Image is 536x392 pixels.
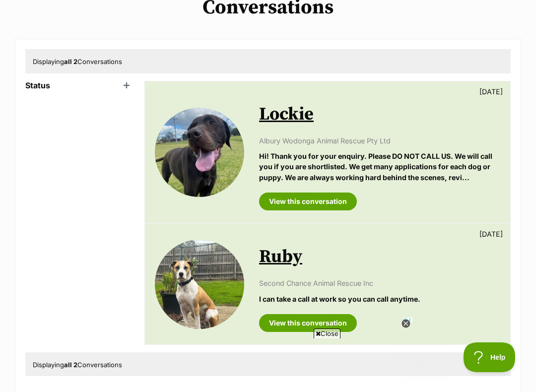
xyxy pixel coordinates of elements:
[479,229,503,239] p: [DATE]
[259,294,500,304] p: I can take a call at work so you can call anytime.
[259,314,357,332] a: View this conversation
[33,361,122,369] span: Displaying Conversations
[259,246,302,268] a: Ruby
[155,240,244,329] img: Ruby
[155,108,244,197] img: Lockie
[259,151,500,183] p: Hi! Thank you for your enquiry. Please DO NOT CALL US. We will call you if you are shortlisted. W...
[259,193,357,210] a: View this conversation
[259,278,500,288] p: Second Chance Animal Rescue Inc
[25,81,134,90] header: Status
[87,342,449,387] iframe: Advertisement
[259,103,314,126] a: Lockie
[64,58,77,65] strong: all 2
[33,58,122,65] span: Displaying Conversations
[259,135,500,146] p: Albury Wodonga Animal Rescue Pty Ltd
[479,86,503,97] p: [DATE]
[64,361,77,369] strong: all 2
[464,342,516,372] iframe: Help Scout Beacon - Open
